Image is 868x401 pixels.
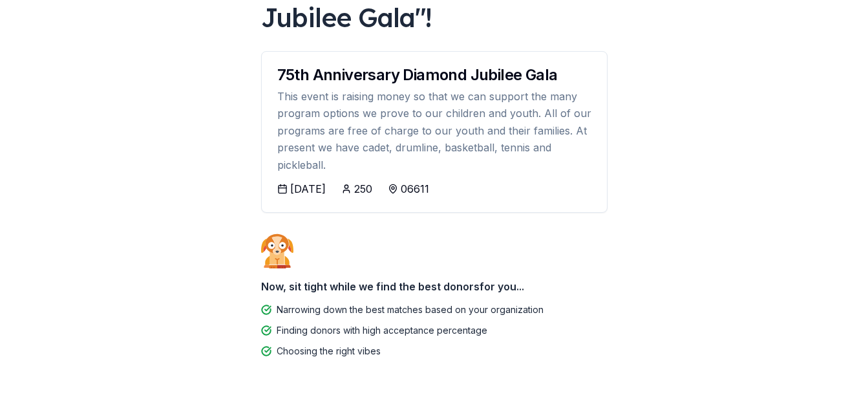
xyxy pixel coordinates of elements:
[277,302,544,318] div: Narrowing down the best matches based on your organization
[277,343,381,359] div: Choosing the right vibes
[277,323,487,338] div: Finding donors with high acceptance percentage
[261,274,608,299] div: Now, sit tight while we find the best donors for you...
[261,233,293,268] img: Dog waiting patiently
[290,181,326,197] div: [DATE]
[401,181,429,197] div: 06611
[277,67,591,83] div: 75th Anniversary Diamond Jubilee Gala
[354,181,372,197] div: 250
[277,88,591,173] div: This event is raising money so that we can support the many program options we prove to our child...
